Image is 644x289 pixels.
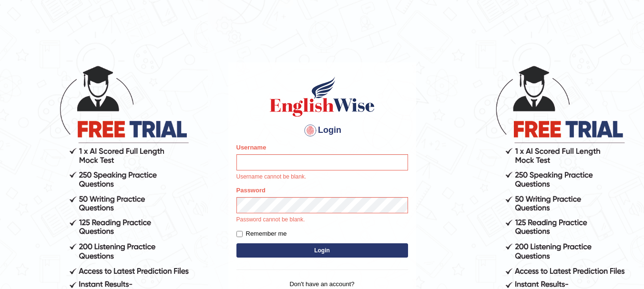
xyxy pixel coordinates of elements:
[268,75,377,118] img: Logo of English Wise sign in for intelligent practice with AI
[236,123,408,138] h4: Login
[236,231,243,237] input: Remember me
[236,216,408,224] p: Password cannot be blank.
[236,243,408,258] button: Login
[236,173,408,181] p: Username cannot be blank.
[236,143,266,152] label: Username
[236,186,266,195] label: Password
[236,229,287,239] label: Remember me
